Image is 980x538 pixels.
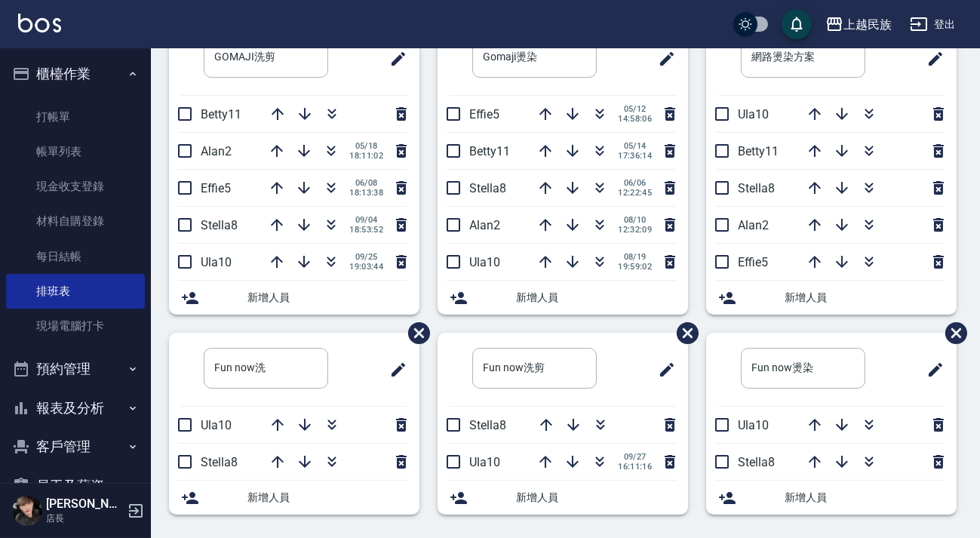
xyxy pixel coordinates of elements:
span: 新增人員 [516,290,676,306]
span: 18:11:02 [349,151,383,161]
span: 新增人員 [516,490,676,506]
span: 18:13:38 [349,188,383,198]
span: Effie5 [201,181,231,195]
span: 14:58:06 [618,114,652,124]
span: Alan2 [738,218,769,232]
span: 08/19 [618,252,652,262]
span: 修改班表的標題 [649,41,676,77]
input: 排版標題 [472,37,597,78]
span: 新增人員 [247,290,407,306]
span: 05/12 [618,104,652,114]
span: Ula10 [201,418,232,432]
h5: [PERSON_NAME] [46,496,123,512]
span: Alan2 [201,144,232,158]
span: Betty11 [469,144,510,158]
span: 12:22:45 [618,188,652,198]
span: Stella8 [201,455,238,469]
div: 上越民族 [843,15,892,34]
div: 新增人員 [438,481,688,515]
span: Betty11 [738,144,779,158]
p: 店長 [46,512,123,525]
button: 員工及薪資 [6,466,145,506]
span: Stella8 [738,181,775,195]
a: 帳單列表 [6,134,145,169]
a: 每日結帳 [6,239,145,274]
button: 報表及分析 [6,389,145,428]
span: 修改班表的標題 [649,352,676,388]
span: 18:53:52 [349,225,383,235]
span: Stella8 [469,181,506,195]
span: Ula10 [469,255,500,269]
span: 05/18 [349,141,383,151]
a: 現場電腦打卡 [6,309,145,343]
span: 修改班表的標題 [380,41,407,77]
span: 刪除班表 [934,311,969,355]
span: 新增人員 [785,490,945,506]
button: 上越民族 [819,9,898,40]
span: 09/27 [618,452,652,462]
button: 客戶管理 [6,427,145,466]
div: 新增人員 [169,481,419,515]
span: Ula10 [738,418,769,432]
span: Stella8 [201,218,238,232]
button: 預約管理 [6,349,145,389]
a: 排班表 [6,274,145,309]
span: 刪除班表 [665,311,701,355]
span: 19:03:44 [349,262,383,272]
span: Stella8 [469,418,506,432]
span: Betty11 [201,107,241,121]
button: save [782,9,812,39]
span: 19:59:02 [618,262,652,272]
span: 新增人員 [247,490,407,506]
span: 08/10 [618,215,652,225]
span: Ula10 [469,455,500,469]
span: 12:32:09 [618,225,652,235]
span: Effie5 [738,255,768,269]
a: 材料自購登錄 [6,204,145,238]
input: 排版標題 [741,348,865,389]
div: 新增人員 [169,281,419,315]
input: 排版標題 [741,37,865,78]
input: 排版標題 [472,348,597,389]
a: 打帳單 [6,100,145,134]
span: 06/08 [349,178,383,188]
span: 修改班表的標題 [917,352,945,388]
span: 09/04 [349,215,383,225]
span: Ula10 [738,107,769,121]
img: Logo [18,14,61,32]
span: 06/06 [618,178,652,188]
input: 排版標題 [204,348,328,389]
span: 09/25 [349,252,383,262]
span: 17:36:14 [618,151,652,161]
span: 05/14 [618,141,652,151]
span: 修改班表的標題 [917,41,945,77]
span: Effie5 [469,107,499,121]
span: 16:11:16 [618,462,652,472]
span: 修改班表的標題 [380,352,407,388]
div: 新增人員 [706,281,957,315]
span: 新增人員 [785,290,945,306]
button: 櫃檯作業 [6,54,145,94]
div: 新增人員 [438,281,688,315]
span: Alan2 [469,218,500,232]
div: 新增人員 [706,481,957,515]
img: Person [12,496,42,526]
input: 排版標題 [204,37,328,78]
button: 登出 [904,11,962,38]
a: 現金收支登錄 [6,169,145,204]
span: Stella8 [738,455,775,469]
span: Ula10 [201,255,232,269]
span: 刪除班表 [397,311,432,355]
